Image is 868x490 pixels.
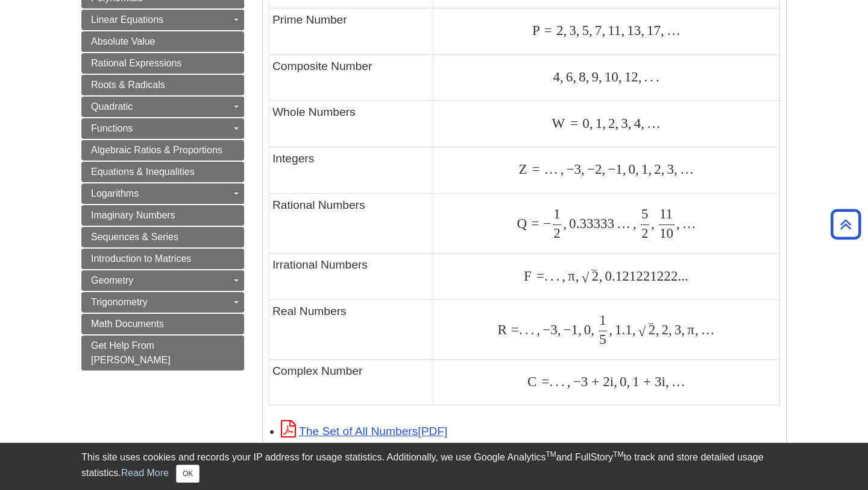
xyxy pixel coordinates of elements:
span: R [497,322,506,337]
span: 2 [592,268,599,284]
span: 1 [593,115,603,131]
span: , [602,22,605,38]
span: 2 [606,115,615,131]
span: , [563,215,567,231]
span: 1.1 [612,322,632,337]
span: , [602,161,605,177]
a: Linear Equations [81,10,244,30]
span: , [648,161,652,177]
span: Math Documents [91,319,164,329]
span: 0 [617,374,627,389]
a: Imaginary Numbers [81,205,244,226]
span: ‾ [649,322,653,338]
span: Q [517,215,527,231]
span: Equations & Inequalities [91,167,195,177]
a: Logarithms [81,183,244,204]
span: , [578,322,582,337]
span: 3 [574,161,582,177]
a: Back to Top [826,216,865,232]
span: , [661,22,664,38]
span: . [548,268,554,284]
span: 0 [578,115,590,131]
span: Trigonometry [91,297,148,307]
span: ‾ [592,269,597,284]
span: Imaginary Numbers [91,210,175,220]
span: , [591,322,594,337]
td: Irrational Numbers [269,253,433,300]
span: , [614,374,617,389]
span: 0.33333 [567,215,614,231]
span: 2 [641,225,649,241]
span: 10 [659,225,673,241]
span: . [553,374,559,389]
span: , [576,22,580,38]
a: Functions [81,118,244,139]
a: Sequences & Series [81,227,244,247]
span: 3 [651,374,662,389]
span: 1 [639,161,649,177]
span: , [559,268,565,284]
span: = [527,215,539,231]
span: , [623,161,626,177]
span: , [695,322,699,337]
span: , [609,322,612,337]
span: √ [582,270,590,285]
span: Algebraic Ratios & Proportions [91,145,222,155]
div: This site uses cookies and records your IP address for usage statistics. Additionally, we use Goo... [81,450,787,483]
span: 2 [552,22,564,38]
span: − [585,161,595,177]
span: 2 [595,161,602,177]
span: π [565,268,576,284]
span: Z [518,161,527,177]
span: 2 [659,322,668,337]
td: Whole Numbers [269,101,433,147]
span: , [641,22,644,38]
span: 8 [576,69,586,84]
span: 1 [571,322,578,337]
span: … [678,161,694,177]
a: Link opens in new window [281,425,447,437]
span: . [641,69,647,84]
span: π [685,322,695,337]
a: Trigonometry [81,292,244,313]
span: 9 [589,69,599,84]
span: , [599,268,603,284]
span: , [589,22,593,38]
span: … [614,215,631,231]
span: 2 [553,225,561,241]
span: , [581,161,585,177]
span: . [519,322,523,337]
span: , [661,161,665,177]
span: … [699,322,715,337]
span: 3 [665,161,675,177]
span: , [621,22,624,38]
span: 3 [550,322,558,337]
span: P [532,22,540,38]
sup: TM [613,450,623,459]
span: − [564,161,574,177]
span: , [586,69,590,84]
a: Introduction to Matrices [81,249,244,269]
td: Real Numbers [269,300,433,359]
span: . [647,69,653,84]
span: = [537,374,549,389]
span: 5 [579,22,589,38]
span: , [560,69,564,84]
span: , [668,322,672,337]
span: Geometry [91,275,133,285]
span: 4 [632,115,641,131]
a: Absolute Value [81,31,244,52]
span: . [549,374,553,389]
span: 0 [582,322,591,337]
span: 3 [618,115,628,131]
a: Roots & Radicals [81,75,244,95]
span: , [681,322,685,337]
span: i [661,374,665,389]
span: = [540,22,552,38]
span: Rational Expressions [91,58,181,68]
span: 13 [624,22,641,38]
span: Logarithms [91,188,139,199]
span: − [540,322,550,337]
span: … [664,22,681,38]
span: Sequences & Series [91,232,178,242]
